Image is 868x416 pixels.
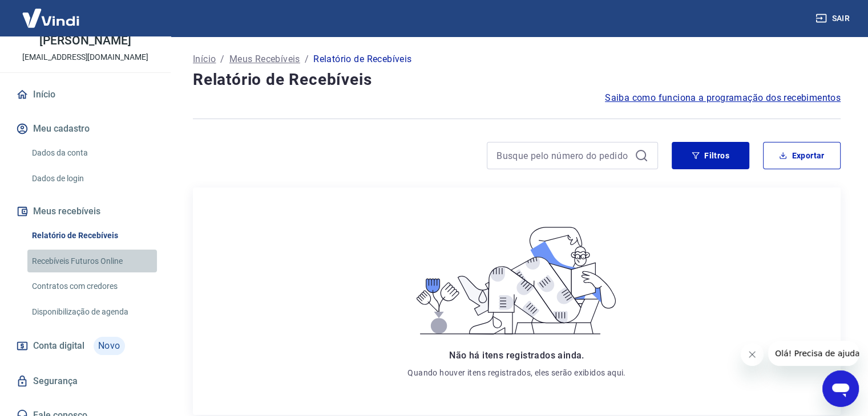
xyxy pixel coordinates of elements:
[220,52,224,66] p: /
[605,91,841,105] a: Saiba como funciona a programação dos recebimentos
[22,51,148,63] p: [EMAIL_ADDRESS][DOMAIN_NAME]
[193,68,841,91] h4: Relatório de Recebíveis
[813,8,854,29] button: Sair
[27,250,157,273] a: Recebíveis Futuros Online
[741,343,764,366] iframe: Fechar mensagem
[672,142,749,169] button: Filtros
[27,300,157,324] a: Disponibilização de agenda
[94,337,125,355] span: Novo
[229,52,300,66] a: Meus Recebíveis
[193,52,216,66] a: Início
[822,370,859,407] iframe: Botão para abrir a janela de mensagens
[449,350,584,361] span: Não há itens registrados ainda.
[14,369,157,394] a: Segurança
[27,224,157,247] a: Relatório de Recebíveis
[407,367,625,378] p: Quando houver itens registrados, eles serão exibidos aqui.
[305,52,309,66] p: /
[27,275,157,298] a: Contratos com credores
[27,167,157,190] a: Dados de login
[7,8,96,17] span: Olá! Precisa de ajuda?
[14,332,157,360] a: Conta digitalNovo
[14,1,88,35] img: Vindi
[14,116,157,141] button: Meu cadastro
[313,52,411,66] p: Relatório de Recebíveis
[768,341,859,366] iframe: Mensagem da empresa
[14,82,157,107] a: Início
[27,141,157,165] a: Dados da conta
[14,199,157,224] button: Meus recebíveis
[496,147,630,164] input: Busque pelo número do pedido
[9,11,162,47] p: [PERSON_NAME] [PERSON_NAME] DOS [PERSON_NAME]
[33,338,84,354] span: Conta digital
[763,142,841,169] button: Exportar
